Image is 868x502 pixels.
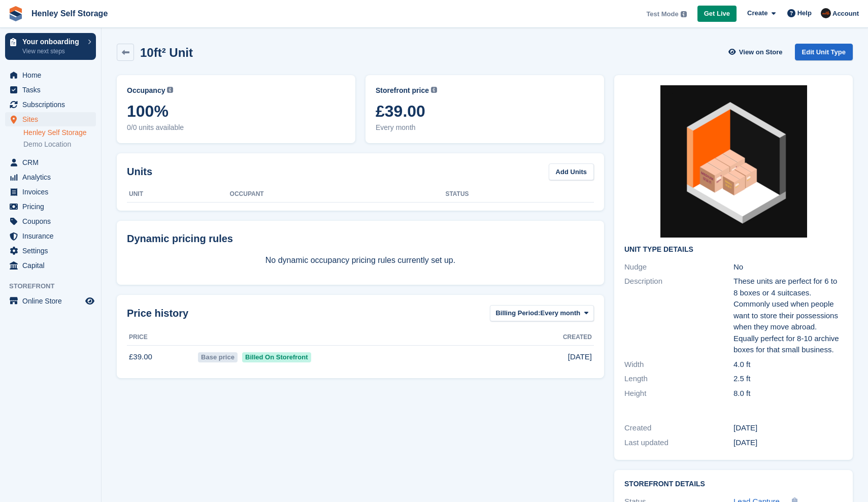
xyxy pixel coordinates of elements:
span: Test Mode [646,9,678,19]
span: Online Store [22,294,83,308]
span: CRM [22,155,83,170]
div: No [733,261,843,273]
div: 4.0 ft [733,359,843,371]
span: Pricing [22,199,83,214]
span: Create [747,8,767,18]
th: Price [127,329,196,346]
div: Nudge [624,261,733,273]
span: £39.00 [376,102,594,120]
span: Analytics [22,170,83,184]
span: Coupons [22,214,83,228]
div: Width [624,359,733,371]
div: [DATE] [733,437,843,449]
h2: 10ft² Unit [140,46,193,59]
a: menu [5,258,96,273]
span: 100% [127,102,345,120]
a: menu [5,294,96,308]
a: Edit Unit Type [795,44,853,60]
a: View on Store [727,44,787,60]
a: menu [5,170,96,184]
span: Every month [376,122,594,133]
span: Sites [22,112,83,126]
a: Henley Self Storage [27,5,112,22]
div: Created [624,422,733,434]
div: 8.0 ft [733,388,843,399]
div: Last updated [624,437,733,449]
div: [DATE] [733,422,843,434]
th: Occupant [230,186,446,203]
a: Preview store [84,295,96,307]
th: Unit [127,186,230,203]
a: menu [5,112,96,126]
span: Capital [22,258,83,273]
span: Insurance [22,229,83,243]
td: £39.00 [127,346,196,368]
div: Height [624,388,733,399]
span: Storefront price [376,85,429,96]
p: View next steps [22,47,83,56]
span: Settings [22,244,83,258]
span: Help [797,8,812,18]
div: Dynamic pricing rules [127,231,594,246]
span: Get Live [704,9,730,19]
span: Created [563,332,592,342]
span: Home [22,68,83,82]
img: stora-icon-8386f47178a22dfd0bd8f6a31ec36ba5ce8667c1dd55bd0f319d3a0aa187defe.svg [8,6,23,21]
span: Price history [127,306,188,321]
p: Your onboarding [22,38,83,45]
h2: Units [127,164,152,179]
span: Storefront [9,281,101,291]
p: No dynamic occupancy pricing rules currently set up. [127,254,594,266]
span: [DATE] [568,351,592,363]
div: Description [624,276,733,356]
img: icon-info-grey-7440780725fd019a000dd9b08b2336e03edf1995a4989e88bcd33f0948082b44.svg [167,87,173,93]
span: Billing Period: [495,308,540,318]
a: Add Units [549,163,594,180]
a: menu [5,185,96,199]
h2: Unit Type details [624,246,843,254]
h2: Storefront Details [624,480,843,488]
a: menu [5,214,96,228]
a: menu [5,83,96,97]
img: icon-info-grey-7440780725fd019a000dd9b08b2336e03edf1995a4989e88bcd33f0948082b44.svg [681,11,687,17]
a: menu [5,199,96,214]
a: menu [5,155,96,170]
span: 0/0 units available [127,122,345,133]
img: Screenshot%202025-08-15%20at%2013.27.45.png [660,85,807,238]
a: menu [5,97,96,112]
a: menu [5,229,96,243]
th: Status [445,186,594,203]
span: Account [832,9,859,19]
span: Billed On Storefront [242,352,312,362]
a: Get Live [697,6,737,22]
span: Subscriptions [22,97,83,112]
span: Occupancy [127,85,165,96]
div: Length [624,373,733,385]
span: Every month [541,308,581,318]
div: These units are perfect for 6 to 8 boxes or 4 suitcases. Commonly used when people want to store ... [733,276,843,356]
img: icon-info-grey-7440780725fd019a000dd9b08b2336e03edf1995a4989e88bcd33f0948082b44.svg [431,87,437,93]
span: Tasks [22,83,83,97]
a: Henley Self Storage [23,128,96,138]
div: 2.5 ft [733,373,843,385]
a: menu [5,68,96,82]
a: menu [5,244,96,258]
span: Invoices [22,185,83,199]
a: Your onboarding View next steps [5,33,96,60]
a: Demo Location [23,140,96,149]
span: View on Store [739,47,783,57]
button: Billing Period: Every month [490,305,594,322]
img: Darren West [821,8,831,18]
span: Base price [198,352,238,362]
